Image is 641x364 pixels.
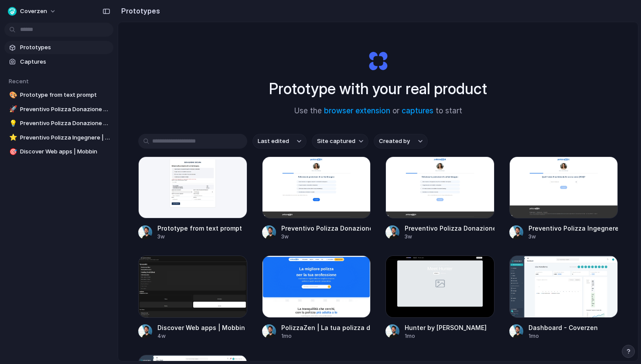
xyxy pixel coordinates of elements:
div: ⭐ [9,133,15,143]
div: 🎯 [9,147,15,157]
a: Prototypes [4,41,113,54]
div: Dashboard - Coverzen [528,323,598,332]
button: ⭐ [8,133,17,142]
h1: Prototype with your real product [269,77,487,100]
span: Recent [9,78,29,85]
a: 🚀Preventivo Polizza Donazione Sicura | PolizzaZen [4,103,113,116]
div: 4w [157,332,245,340]
a: Dashboard - CoverzenDashboard - Coverzen1mo [509,255,618,340]
a: Captures [4,55,113,68]
div: Prototype from text prompt [157,224,242,233]
span: Use the or to start [294,105,462,117]
span: Last edited [258,137,289,146]
a: 🎨Prototype from text prompt [4,88,113,102]
a: ⭐Preventivo Polizza Ingegnere | PolizzaZen [4,131,113,144]
span: Discover Web apps | Mobbin [20,147,110,156]
button: Site captured [312,134,368,149]
div: Preventivo Polizza Ingegnere | PolizzaZen [528,224,618,233]
button: 🎯 [8,147,17,156]
a: Prototype from text promptPrototype from text prompt3w [138,156,247,241]
div: Hunter by [PERSON_NAME] [405,323,487,332]
span: Created by [379,137,410,146]
a: Preventivo Polizza Donazione Sicura | PolizzaZenPreventivo Polizza Donazione Sicura | PolizzaZen3w [262,156,371,241]
button: Last edited [252,134,307,149]
span: Prototypes [20,43,110,52]
div: 3w [157,233,242,241]
span: Coverzen [20,7,47,16]
button: Created by [374,134,428,149]
a: captures [402,106,433,115]
button: 💡 [8,119,17,128]
span: Site captured [317,137,355,146]
div: PolizzaZen | La tua polizza digitale senza stress [281,323,371,332]
div: 3w [281,233,371,241]
span: Preventivo Polizza Donazione Sicura | PolizzaZen [20,105,110,114]
div: Discover Web apps | Mobbin [157,323,245,332]
div: 🚀 [9,104,15,114]
a: Discover Web apps | MobbinDiscover Web apps | Mobbin4w [138,255,247,340]
div: Preventivo Polizza Donazione Sicura | PolizzaZen [405,224,494,233]
a: 💡Preventivo Polizza Donazione Sicura | PolizzaZen [4,117,113,130]
button: 🎨 [8,91,17,99]
span: Preventivo Polizza Donazione Sicura | PolizzaZen [20,119,110,128]
span: Captures [20,58,110,66]
div: 3w [528,233,618,241]
h2: Prototypes [118,6,160,16]
a: 🎯Discover Web apps | Mobbin [4,145,113,158]
a: browser extension [324,106,390,115]
button: Coverzen [4,4,61,18]
div: 1mo [405,332,487,340]
div: 3w [405,233,494,241]
div: 1mo [281,332,371,340]
a: Preventivo Polizza Donazione Sicura | PolizzaZenPreventivo Polizza Donazione Sicura | PolizzaZen3w [385,156,494,241]
div: 💡 [9,119,15,129]
a: PolizzaZen | La tua polizza digitale senza stressPolizzaZen | La tua polizza digitale senza stres... [262,255,371,340]
div: 1mo [528,332,598,340]
a: Hunter by BravadoHunter by [PERSON_NAME]1mo [385,255,494,340]
div: 🎨 [9,90,15,100]
span: Preventivo Polizza Ingegnere | PolizzaZen [20,133,110,142]
button: 🚀 [8,105,17,114]
div: Preventivo Polizza Donazione Sicura | PolizzaZen [281,224,371,233]
a: Preventivo Polizza Ingegnere | PolizzaZenPreventivo Polizza Ingegnere | PolizzaZen3w [509,156,618,241]
span: Prototype from text prompt [20,91,110,99]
